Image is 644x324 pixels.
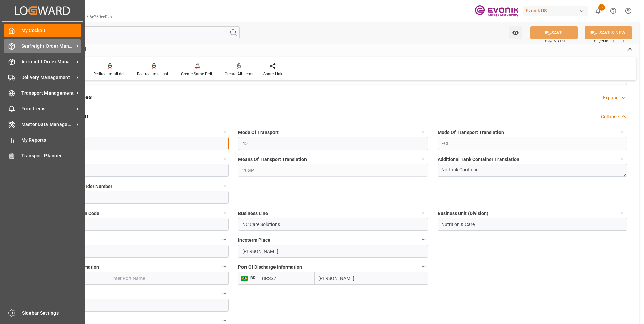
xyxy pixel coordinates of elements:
input: Enter Locode [258,272,315,285]
button: Incoterm Place [419,235,428,244]
button: SAVE & NEW [585,26,632,39]
span: Incoterm Place [238,237,270,244]
span: Airfreight Order Management [21,58,74,65]
span: My Reports [21,137,82,144]
button: Means Of Transport Translation [419,155,428,163]
div: Redirect to all shipments [137,71,171,77]
span: Ctrl/CMD + S [545,39,565,44]
span: Business Line [238,210,268,217]
button: Business Line [419,208,428,217]
span: Mode Of Transport [238,129,279,136]
span: Error Items [21,105,74,112]
button: Mode Of Transport [419,128,428,136]
button: Help Center [606,3,621,19]
span: Mode Of Transport Translation [438,129,504,136]
span: BR [248,276,256,280]
a: Transport Planner [4,149,81,162]
span: Additional Tank Container Translation [438,156,519,163]
textarea: No Tank Container [438,164,627,177]
button: SAVE [530,26,578,39]
img: country [241,276,248,281]
div: Create All Items [225,71,253,77]
input: Enter Port Name [315,272,428,285]
span: Means Of Transport Translation [238,156,307,163]
input: Search Fields [31,26,240,39]
button: Port Of Loading Information [220,262,229,271]
span: Ctrl/CMD + Shift + S [594,39,624,44]
div: Expand [603,94,619,101]
span: My Cockpit [21,27,82,34]
button: Evonik US [523,4,590,17]
span: Master Data Management [21,121,74,128]
button: U.S. State Of Origin [220,289,229,298]
button: Incoterm [220,235,229,244]
button: Means Of Transport [220,155,229,163]
button: open menu [509,26,522,39]
button: Movement Type [220,128,229,136]
img: Evonik-brand-mark-Deep-Purple-RGB.jpeg_1700498283.jpeg [475,5,518,17]
a: My Reports [4,133,81,147]
div: Redirect to all deliveries [93,71,127,77]
span: Transport Planner [21,152,82,159]
button: Business Unit (Division) [618,208,627,217]
span: Sidebar Settings [22,310,82,317]
button: Mode Of Transport Translation [618,128,627,136]
span: Port Of Discharge Information [238,264,302,271]
span: Delivery Management [21,74,74,81]
span: Transport Management [21,90,74,97]
div: Create Same Delivery Date [181,71,215,77]
button: Business Line Division Code [220,208,229,217]
input: Enter Port Name [107,272,229,285]
div: Evonik US [523,6,588,16]
span: Seafreight Order Management [21,43,74,50]
div: Collapse [601,113,619,120]
a: My Cockpit [4,24,81,37]
span: 3 [598,4,605,11]
button: show 3 new notifications [590,3,606,19]
button: Additional Tank Container Translation [618,155,627,163]
span: Business Unit (Division) [438,210,488,217]
div: Share Link [263,71,282,77]
button: Customer Purchase Order Number [220,182,229,190]
button: Port Of Discharge Information [419,262,428,271]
